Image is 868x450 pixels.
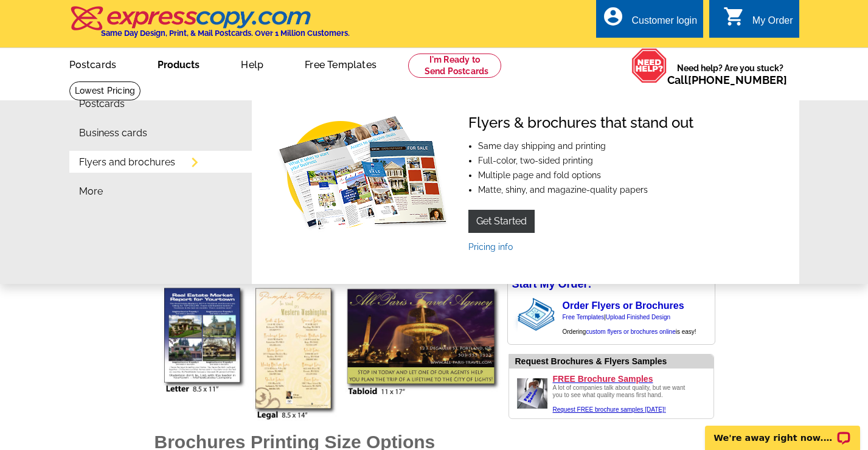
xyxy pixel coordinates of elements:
[723,5,745,27] i: shopping_cart
[478,185,693,194] li: Matte, shiny, and magazine-quality papers
[221,49,283,78] a: Help
[101,29,350,38] h4: Same Day Design, Print, & Mail Postcards. Over 1 Million Customers.
[514,405,550,414] a: Request FREE samples of our brochures printing
[161,287,501,421] img: full-color flyers and brochures
[514,375,550,412] img: Request FREE samples of our brochures printing
[508,274,715,294] div: Start My Order:
[468,210,535,233] a: Get Started
[50,49,136,78] a: Postcards
[631,15,697,32] div: Customer login
[688,74,787,86] a: [PHONE_NUMBER]
[563,300,684,311] a: Order Flyers or Brochures
[752,15,793,32] div: My Order
[274,114,449,236] img: Flyers & brochures that stand out
[69,15,350,38] a: Same Day Design, Print, & Mail Postcards. Over 1 Million Customers.
[468,242,513,252] a: Pricing info
[563,314,605,320] a: Free Templates
[285,49,396,78] a: Free Templates
[667,62,793,86] span: Need help? Are you stuck?
[508,294,518,334] img: background image for brochures and flyers arrow
[631,48,667,83] img: help
[602,5,624,27] i: account_circle
[518,294,561,334] img: stack of brochures with custom content
[606,314,670,320] a: Upload Finished Design
[478,142,693,150] li: Same day shipping and printing
[602,13,697,29] a: account_circle Customer login
[478,156,693,165] li: Full-color, two-sided printing
[79,187,103,196] a: More
[79,157,175,167] a: Flyers and brochures
[553,384,693,414] div: A lot of companies talk about quality, but we want you to see what quality means first hand.
[79,99,125,109] a: Postcards
[468,114,693,132] h4: Flyers & brochures that stand out
[697,412,868,450] iframe: LiveChat chat widget
[667,74,787,86] span: Call
[79,128,147,138] a: Business cards
[553,373,709,384] a: FREE Brochure Samples
[138,49,219,78] a: Products
[553,406,666,413] a: Request FREE samples of our flyer & brochure printing.
[586,328,675,335] a: custom flyers or brochures online
[563,314,696,335] span: | Ordering is easy!
[478,171,693,179] li: Multiple page and fold options
[515,355,713,368] div: Want to know how your brochure printing will look before you order it? Check our work.
[723,13,793,29] a: shopping_cart My Order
